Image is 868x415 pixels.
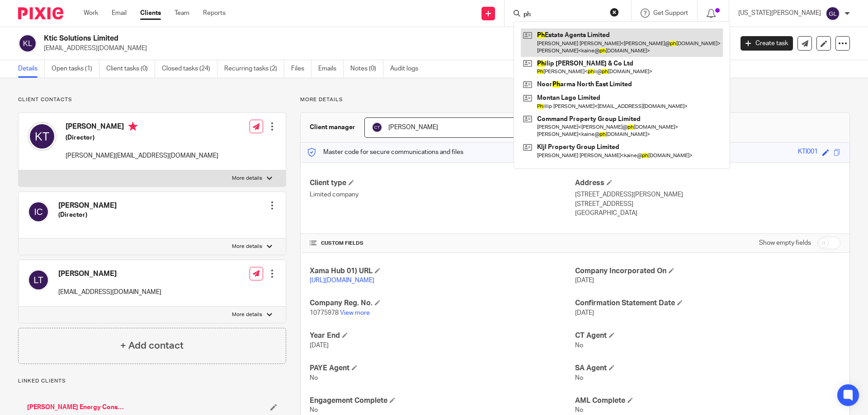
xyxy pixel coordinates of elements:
h4: AML Complete [575,396,840,406]
h4: Company Reg. No. [310,298,575,308]
h4: Confirmation Statement Date [575,298,840,308]
label: Show empty fields [759,238,811,247]
p: [STREET_ADDRESS] [575,200,840,209]
h4: SA Agent [575,364,840,373]
span: No [310,407,318,413]
button: Clear [610,8,619,17]
p: Linked clients [18,378,286,385]
p: [US_STATE][PERSON_NAME] [738,9,821,18]
span: Get Support [653,10,688,16]
span: No [575,375,583,381]
img: svg%3E [28,122,57,151]
img: svg%3E [28,269,49,291]
a: Closed tasks (24) [162,60,217,78]
p: More details [232,311,262,318]
p: [PERSON_NAME][EMAIL_ADDRESS][DOMAIN_NAME] [66,151,218,160]
p: More details [232,243,262,250]
h4: Xama Hub 01) URL [310,266,575,276]
p: [EMAIL_ADDRESS][DOMAIN_NAME] [58,288,161,297]
a: Work [84,9,98,18]
p: [GEOGRAPHIC_DATA] [575,209,840,218]
a: Audit logs [390,60,425,78]
h3: Client manager [310,123,355,132]
h4: CUSTOM FIELDS [310,240,575,247]
a: Emails [318,60,344,78]
a: [URL][DOMAIN_NAME] [310,277,374,284]
a: Reports [203,9,226,18]
span: No [575,342,583,349]
a: Recurring tasks (2) [224,60,284,78]
i: Primary [128,122,137,131]
a: Client tasks (0) [106,60,155,78]
span: [DATE] [575,310,594,316]
h4: Year End [310,331,575,340]
a: Clients [140,9,161,18]
a: Team [175,9,189,18]
span: No [575,407,583,413]
p: More details [232,175,262,182]
a: View more [340,310,370,316]
h4: + Add contact [120,339,184,353]
span: No [310,375,318,381]
h5: (Director) [66,133,218,142]
h4: [PERSON_NAME] [58,201,117,210]
img: svg%3E [372,122,382,133]
h5: (Director) [58,210,117,219]
span: [DATE] [310,342,329,349]
h4: Client type [310,178,575,188]
p: More details [300,96,850,103]
a: Create task [741,36,793,51]
p: [EMAIL_ADDRESS][DOMAIN_NAME] [44,44,727,53]
span: [DATE] [575,277,594,284]
a: Notes (0) [350,60,383,78]
span: 10775978 [310,310,339,316]
h2: Ktic Solutions Limited [44,34,590,43]
p: [STREET_ADDRESS][PERSON_NAME] [575,190,840,199]
img: svg%3E [28,201,49,223]
img: svg%3E [18,34,37,53]
h4: Company Incorporated On [575,266,840,276]
p: Client contacts [18,96,286,103]
input: Search [523,11,604,19]
h4: [PERSON_NAME] [66,122,218,133]
h4: Address [575,178,840,188]
img: svg%3E [826,6,840,21]
a: Details [18,60,45,78]
div: KTI001 [798,147,818,158]
h4: CT Agent [575,331,840,340]
h4: PAYE Agent [310,364,575,373]
h4: Engagement Complete [310,396,575,406]
img: Pixie [18,7,63,19]
a: Email [112,9,127,18]
h4: [PERSON_NAME] [58,269,161,279]
p: Limited company [310,190,575,199]
span: [PERSON_NAME] [388,124,438,131]
a: Files [291,60,311,78]
a: [PERSON_NAME] Energy Consulting Limited [27,403,127,412]
a: Open tasks (1) [52,60,99,78]
p: Master code for secure communications and files [307,148,463,157]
